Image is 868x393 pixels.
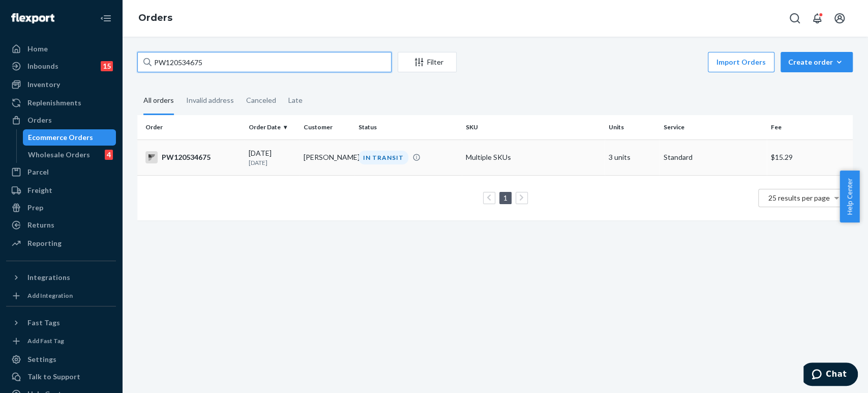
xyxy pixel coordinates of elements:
[23,129,116,146] a: Ecommerce Orders
[6,164,116,180] a: Parcel
[249,148,295,167] div: [DATE]
[288,87,303,114] div: Late
[27,167,49,177] div: Parcel
[300,139,354,175] td: [PERSON_NAME]
[6,290,116,302] a: Add Integration
[354,115,462,139] th: Status
[27,220,54,230] div: Returns
[27,44,48,54] div: Home
[462,115,605,139] th: SKU
[768,193,830,202] span: 25 results per page
[6,41,116,57] a: Home
[27,238,62,248] div: Reporting
[27,272,70,283] div: Integrations
[6,351,116,368] a: Settings
[6,269,116,286] button: Integrations
[6,58,116,74] a: Inbounds15
[27,336,64,345] div: Add Fast Tag
[664,152,763,162] p: Standard
[6,217,116,233] a: Returns
[186,87,234,114] div: Invalid address
[28,132,93,143] div: Ecommerce Orders
[28,150,90,160] div: Wholesale Orders
[137,52,392,72] input: Search orders
[96,8,116,29] button: Close Navigation
[605,115,660,139] th: Units
[807,8,827,29] button: Open notifications
[138,12,172,23] a: Orders
[27,291,73,300] div: Add Integration
[27,372,80,382] div: Talk to Support
[137,115,245,139] th: Order
[27,115,52,125] div: Orders
[145,151,241,163] div: PW120534675
[398,57,456,67] div: Filter
[27,318,60,328] div: Fast Tags
[660,115,767,139] th: Service
[398,52,457,72] button: Filter
[6,95,116,111] a: Replenishments
[105,150,113,160] div: 4
[130,4,181,33] ol: breadcrumbs
[803,362,858,388] iframe: Opens a widget where you can chat to one of our agents
[245,115,300,139] th: Order Date
[767,139,853,175] td: $15.29
[27,61,58,71] div: Inbounds
[6,112,116,128] a: Orders
[829,8,850,29] button: Open account menu
[6,315,116,331] button: Fast Tags
[6,335,116,347] a: Add Fast Tag
[27,185,52,195] div: Freight
[462,139,605,175] td: Multiple SKUs
[249,158,295,167] p: [DATE]
[101,61,113,71] div: 15
[6,200,116,216] a: Prep
[6,235,116,251] a: Reporting
[6,76,116,93] a: Inventory
[23,147,116,163] a: Wholesale Orders4
[27,354,56,364] div: Settings
[27,98,81,108] div: Replenishments
[143,87,174,115] div: All orders
[6,369,116,385] button: Talk to Support
[27,203,43,213] div: Prep
[788,57,845,67] div: Create order
[605,139,660,175] td: 3 units
[501,193,510,202] a: Page 1 is your current page
[358,151,408,164] div: IN TRANSIT
[785,8,805,29] button: Open Search Box
[246,87,276,114] div: Canceled
[27,79,60,90] div: Inventory
[781,52,853,72] button: Create order
[840,171,859,222] button: Help Center
[767,115,853,139] th: Fee
[304,123,350,131] div: Customer
[11,13,54,23] img: Flexport logo
[6,182,116,199] a: Freight
[708,52,774,72] button: Import Orders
